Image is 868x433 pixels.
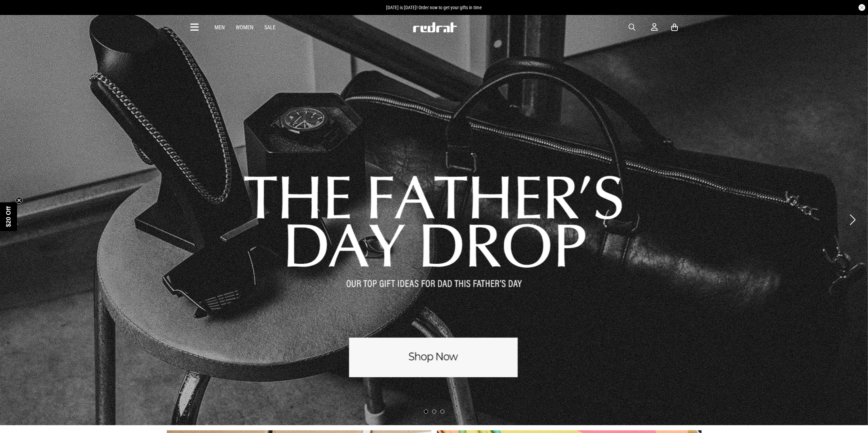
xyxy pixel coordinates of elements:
a: Men [215,24,225,31]
span: $20 Off [5,206,12,227]
img: Redrat logo [412,22,457,32]
span: [DATE] is [DATE]! Order now to get your gifts in time [386,5,482,10]
a: Women [236,24,253,31]
button: Close teaser [16,197,23,204]
a: Sale [264,24,276,31]
button: Next slide [848,212,857,227]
